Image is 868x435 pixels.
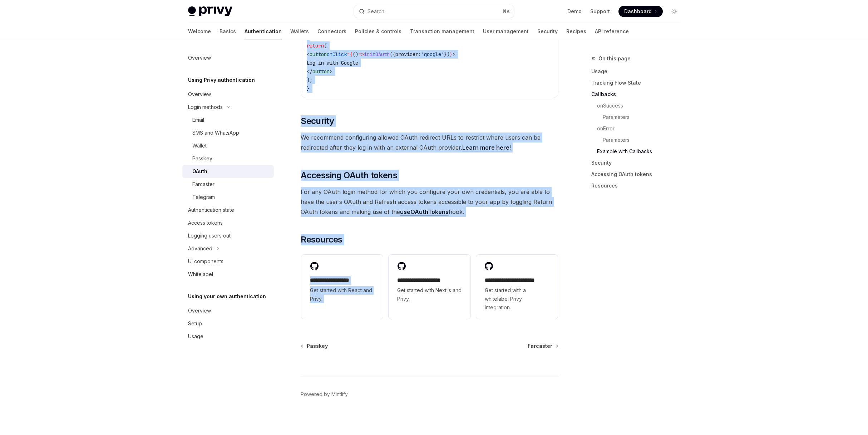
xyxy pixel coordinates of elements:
[182,114,274,126] a: Email
[537,23,558,40] a: Security
[182,255,274,268] a: UI components
[502,9,510,14] span: ⌘ K
[307,60,358,66] span: Log in with Google
[591,123,686,134] a: onError
[400,208,449,216] a: useOAuthTokens
[528,342,552,350] span: Farcaster
[307,68,312,75] span: </
[347,51,350,57] span: =
[307,85,310,92] span: }
[591,169,686,180] a: Accessing OAuth tokens
[188,23,211,40] a: Welcome
[307,51,310,57] span: <
[188,257,223,266] div: UI components
[182,165,274,178] a: OAuth
[188,231,231,240] div: Logging users out
[310,51,327,57] span: button
[192,116,204,124] div: Email
[310,286,374,303] span: Get started with React and Privy.
[192,180,214,189] div: Farcaster
[290,23,309,40] a: Wallets
[301,132,558,152] span: We recommend configuring allowed OAuth redirect URLs to restrict where users can be redirected af...
[591,77,686,89] a: Tracking Flow State
[182,88,274,101] a: Overview
[192,167,207,176] div: OAuth
[301,234,342,245] span: Resources
[364,51,390,57] span: initOAuth
[453,51,455,57] span: >
[182,242,274,255] button: Toggle Advanced section
[220,23,236,40] a: Basics
[182,204,274,216] a: Authentication state
[188,244,212,253] div: Advanced
[301,187,558,217] span: For any OAuth login method for which you configure your own credentials, you are able to have the...
[301,342,328,350] a: Passkey
[354,5,514,18] button: Open search
[397,286,462,303] span: Get started with Next.js and Privy.
[352,51,358,57] span: ()
[450,51,453,57] span: }
[182,178,274,191] a: Farcaster
[566,23,586,40] a: Recipes
[390,51,395,57] span: ({
[421,51,444,57] span: 'google'
[182,229,274,242] a: Logging users out
[330,68,332,75] span: >
[188,292,266,301] h5: Using your own authentication
[182,101,274,114] button: Toggle Login methods section
[350,51,352,57] span: {
[591,111,686,123] a: Parameters
[182,330,274,343] a: Usage
[188,306,211,315] div: Overview
[591,180,686,191] a: Resources
[182,216,274,229] a: Access tokens
[192,154,212,163] div: Passkey
[624,8,652,15] span: Dashboard
[188,90,211,99] div: Overview
[188,54,211,62] div: Overview
[182,51,274,64] a: Overview
[355,23,401,40] a: Policies & controls
[485,286,549,312] span: Get started with a whitelabel Privy integration.
[188,319,202,328] div: Setup
[324,42,327,49] span: (
[245,23,282,40] a: Authentication
[590,8,610,15] a: Support
[301,170,397,181] span: Accessing OAuth tokens
[358,51,364,57] span: =>
[591,146,686,157] a: Example with Callbacks
[192,129,239,137] div: SMS and WhatsApp
[307,77,312,83] span: );
[182,268,274,281] a: Whitelabel
[188,103,223,111] div: Login methods
[444,51,450,57] span: })
[591,157,686,169] a: Security
[188,332,203,341] div: Usage
[395,51,421,57] span: provider:
[188,219,223,227] div: Access tokens
[317,23,346,40] a: Connectors
[368,7,388,16] div: Search...
[301,391,348,398] a: Powered by Mintlify
[182,191,274,204] a: Telegram
[591,89,686,100] a: Callbacks
[598,54,631,63] span: On this page
[483,23,529,40] a: User management
[188,6,232,16] img: light logo
[669,6,680,17] button: Toggle dark mode
[301,115,334,127] span: Security
[312,68,330,75] span: button
[182,304,274,317] a: Overview
[462,144,509,151] a: Learn more here
[591,66,686,77] a: Usage
[618,6,663,17] a: Dashboard
[591,134,686,146] a: Parameters
[595,23,629,40] a: API reference
[307,342,328,350] span: Passkey
[188,270,213,279] div: Whitelabel
[188,76,255,84] h5: Using Privy authentication
[182,317,274,330] a: Setup
[410,23,474,40] a: Transaction management
[192,141,207,150] div: Wallet
[182,126,274,139] a: SMS and WhatsApp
